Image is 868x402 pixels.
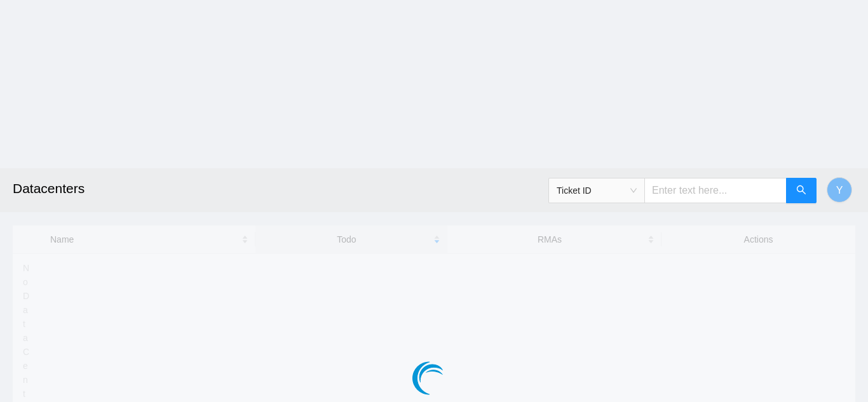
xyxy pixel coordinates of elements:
[827,177,852,203] button: Y
[786,178,817,203] button: search
[836,182,843,198] span: Y
[13,168,602,209] h2: Datacenters
[644,178,787,203] input: Enter text here...
[796,185,806,197] span: search
[557,181,637,200] span: Ticket ID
